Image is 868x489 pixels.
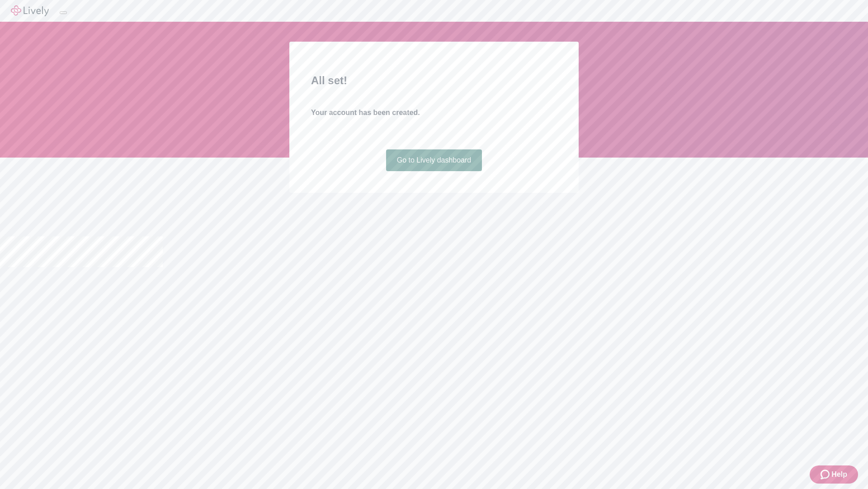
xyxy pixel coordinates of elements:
[311,72,557,89] h2: All set!
[11,5,49,16] img: Lively
[810,465,858,484] button: Zendesk support iconHelp
[60,11,67,14] button: Log out
[386,149,482,171] a: Go to Lively dashboard
[311,107,557,118] h4: Your account has been created.
[831,469,847,480] span: Help
[821,469,831,480] svg: Zendesk support icon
